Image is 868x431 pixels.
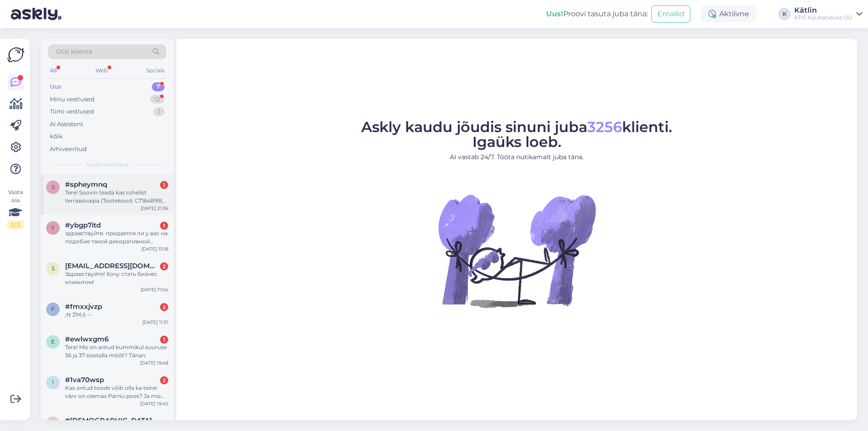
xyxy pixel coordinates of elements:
[7,188,24,229] div: Vaata siia
[65,270,168,286] div: Здравствуйте! Хочу стать бизнес клиентом!
[160,181,168,189] div: 1
[65,189,168,205] div: Tere! Soovin teada kas rohelist terrassivaipa (Tootekood: CT164899) oleks võimalik ka mõnest kaup...
[651,5,690,23] button: Emailid
[51,306,55,313] span: f
[144,65,166,76] div: Socials
[65,262,159,270] span: somproject313@gmail.com
[160,222,168,230] div: 1
[435,169,598,332] img: No Chat active
[52,265,55,272] span: s
[7,46,24,63] img: Askly Logo
[65,229,168,246] div: здравствуйте. продается ли у вас на подобие такой декоративной клитки?
[7,221,24,229] div: 2 / 3
[546,9,563,18] b: Uus!
[51,338,55,345] span: e
[50,145,87,154] div: Arhiveeritud
[52,184,55,190] span: s
[140,360,168,366] div: [DATE] 19:48
[50,95,94,104] div: Minu vestlused
[51,420,55,426] span: h
[794,7,863,21] a: KätlinKPG Kaubanduse OÜ
[65,311,168,319] div: ;N ZM,ö --
[50,132,63,141] div: Kõik
[152,82,165,91] div: 7
[160,376,168,384] div: 2
[546,9,648,19] div: Proovi tasuta juba täna:
[65,303,102,311] span: #fmxxjvzp
[150,95,165,104] div: 12
[50,82,61,91] div: Uus
[65,335,108,343] span: #ewlwxgm6
[361,152,672,162] p: AI vastab 24/7. Tööta nutikamalt juba täna.
[141,205,168,212] div: [DATE] 21:36
[50,107,94,116] div: Tiimi vestlused
[794,14,853,21] div: KPG Kaubanduse OÜ
[65,384,168,400] div: Kas antud toode võib olla ka teine värv on olemas Pärnu poes? Ja mis [PERSON_NAME] hind?
[52,379,54,386] span: 1
[65,343,168,360] div: Tere! Mis on antud kummikul suuruse 36 ja 37 sisetalla mõõt? Tänan
[50,120,83,129] div: AI Assistent
[778,8,791,20] div: K
[51,224,55,231] span: y
[65,221,101,229] span: #ybgp7itd
[65,376,104,384] span: #1va70wsp
[153,107,165,116] div: 1
[86,161,128,169] span: Uued vestlused
[56,47,92,57] span: Otsi kliente
[65,180,107,189] span: #spheymnq
[160,303,168,311] div: 2
[142,319,168,326] div: [DATE] 11:31
[361,118,672,151] span: Askly kaudu jõudis sinuni juba klienti. Igaüks loeb.
[701,6,756,22] div: Aktiivne
[142,246,168,252] div: [DATE] 13:18
[794,7,853,14] div: Kätlin
[65,417,152,425] span: #hzroamlu
[587,118,622,136] span: 3256
[48,65,58,76] div: All
[141,286,168,293] div: [DATE] 11:04
[160,336,168,344] div: 1
[160,262,168,270] div: 2
[94,65,109,76] div: Web
[140,400,168,407] div: [DATE] 19:45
